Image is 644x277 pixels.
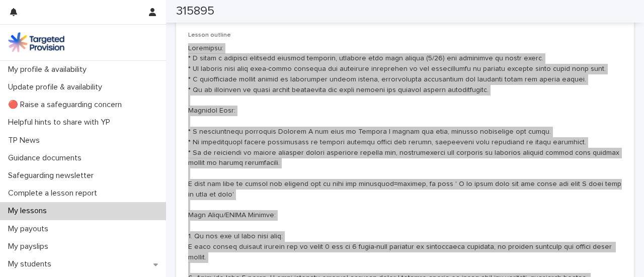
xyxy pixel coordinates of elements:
[188,32,231,38] span: Lesson outline
[8,32,64,52] img: M5nRWzHhSzIhMunXDL62
[4,118,118,127] p: Helpful hints to share with YP
[4,259,59,269] p: My students
[4,171,102,180] p: Safeguarding newsletter
[4,65,95,74] p: My profile & availability
[4,242,56,251] p: My payslips
[4,136,48,145] p: TP News
[176,4,214,19] h2: 315895
[4,224,56,234] p: My payouts
[4,206,55,216] p: My lessons
[4,100,130,110] p: 🔴 Raise a safeguarding concern
[4,189,105,198] p: Complete a lesson report
[4,82,110,92] p: Update profile & availability
[4,153,90,163] p: Guidance documents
